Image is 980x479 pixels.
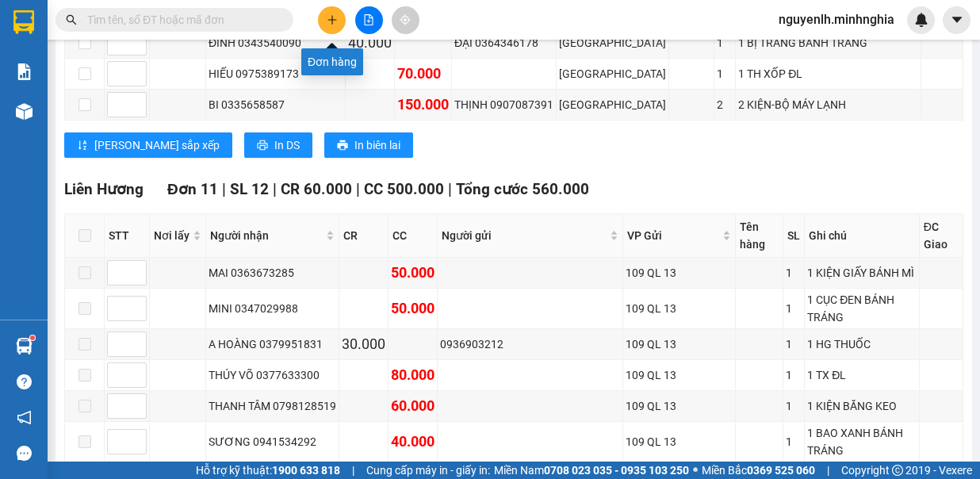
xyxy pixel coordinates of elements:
[626,335,733,353] div: 109 QL 13
[738,65,918,82] div: 1 TH XỐP ĐL
[786,300,802,317] div: 1
[786,397,802,415] div: 1
[16,103,33,120] img: warehouse-icon
[209,335,336,353] div: A HOÀNG 0379951831
[209,65,343,82] div: HIẾU 0975389173
[786,335,802,353] div: 1
[920,214,963,258] th: ĐC Giao
[77,140,88,152] span: sort-ascending
[391,431,434,453] div: 40.000
[209,366,336,384] div: THÚY VÕ 0377633300
[364,180,444,198] span: CC 500.000
[272,464,340,477] strong: 1900 633 818
[339,214,389,258] th: CR
[557,28,669,59] td: Sài Gòn
[391,262,434,284] div: 50.000
[736,214,783,258] th: Tên hàng
[807,397,917,415] div: 1 KIỆN BĂNG KEO
[210,227,323,244] span: Người nhận
[892,465,903,476] span: copyright
[623,329,736,360] td: 109 QL 13
[456,180,589,198] span: Tổng cước 560.000
[392,6,419,34] button: aim
[950,13,964,27] span: caret-down
[324,132,413,158] button: printerIn biên lai
[209,300,336,317] div: MINI 0347029988
[626,433,733,450] div: 109 QL 13
[807,291,917,326] div: 1 CỤC ĐEN BÁNH TRÁNG
[257,140,268,152] span: printer
[807,366,917,384] div: 1 TX ĐL
[807,264,917,282] div: 1 KIỆN GIẤY BÁNH MÌ
[397,94,449,116] div: 150.000
[559,65,666,82] div: [GEOGRAPHIC_DATA]
[105,214,150,258] th: STT
[440,335,620,353] div: 0936903212
[717,34,733,52] div: 1
[557,59,669,90] td: Sài Gòn
[786,433,802,450] div: 1
[273,180,277,198] span: |
[327,14,338,25] span: plus
[230,180,269,198] span: SL 12
[914,13,928,27] img: icon-new-feature
[337,140,348,152] span: printer
[355,6,383,34] button: file-add
[366,462,490,479] span: Cung cấp máy in - giấy in:
[623,289,736,329] td: 109 QL 13
[559,96,666,113] div: [GEOGRAPHIC_DATA]
[389,214,438,258] th: CC
[301,48,363,75] div: Đơn hàng
[454,34,553,52] div: ĐẠI 0364346178
[391,364,434,386] div: 80.000
[16,338,33,354] img: warehouse-icon
[348,32,392,54] div: 40.000
[66,14,77,25] span: search
[626,264,733,282] div: 109 QL 13
[717,96,733,113] div: 2
[626,300,733,317] div: 109 QL 13
[738,96,918,113] div: 2 KIỆN-BỘ MÁY LẠNH
[559,34,666,52] div: [GEOGRAPHIC_DATA]
[354,136,400,154] span: In biên lai
[209,96,343,113] div: BI 0335658587
[626,366,733,384] div: 109 QL 13
[786,366,802,384] div: 1
[623,360,736,391] td: 109 QL 13
[209,264,336,282] div: MAI 0363673285
[209,397,336,415] div: THANH TÂM 0798128519
[807,424,917,459] div: 1 BAO XANH BÁNH TRÁNG
[747,464,815,477] strong: 0369 525 060
[274,136,300,154] span: In DS
[805,214,920,258] th: Ghi chú
[391,297,434,320] div: 50.000
[13,10,34,34] img: logo-vxr
[454,96,553,113] div: THỊNH 0907087391
[702,462,815,479] span: Miền Bắc
[717,65,733,82] div: 1
[783,214,805,258] th: SL
[623,391,736,422] td: 109 QL 13
[623,422,736,462] td: 109 QL 13
[766,10,907,29] span: nguyenlh.minhnghia
[64,180,144,198] span: Liên Hương
[442,227,607,244] span: Người gửi
[827,462,829,479] span: |
[154,227,189,244] span: Nơi lấy
[16,63,33,80] img: solution-icon
[17,374,32,389] span: question-circle
[222,180,226,198] span: |
[786,264,802,282] div: 1
[397,63,449,85] div: 70.000
[167,180,218,198] span: Đơn 11
[342,333,385,355] div: 30.000
[318,6,346,34] button: plus
[544,464,689,477] strong: 0708 023 035 - 0935 103 250
[30,335,35,340] sup: 1
[807,335,917,353] div: 1 HG THUỐC
[244,132,312,158] button: printerIn DS
[448,180,452,198] span: |
[17,446,32,461] span: message
[943,6,970,34] button: caret-down
[209,34,343,52] div: ĐÌNH 0343540090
